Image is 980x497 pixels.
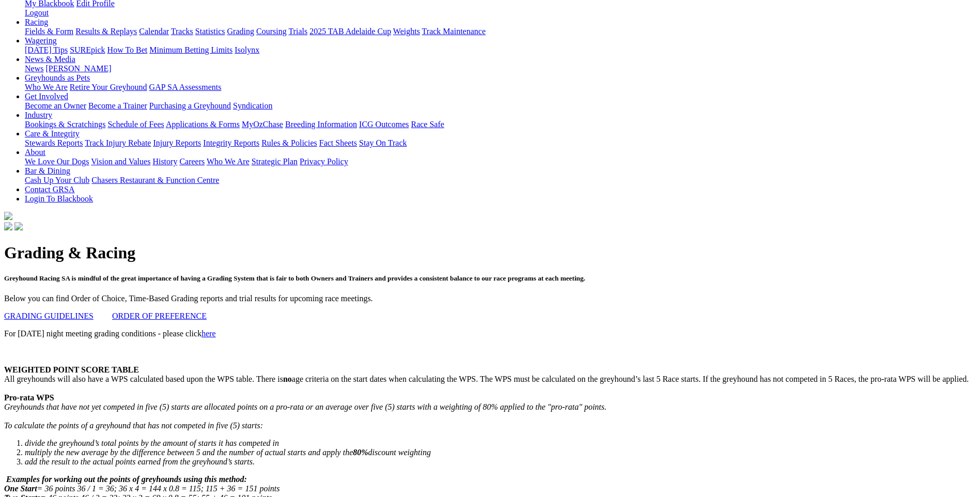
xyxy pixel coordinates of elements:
a: Login To Blackbook [25,194,93,203]
a: Syndication [233,101,272,110]
span: For [DATE] night meeting grading conditions - please click [4,329,216,338]
a: Calendar [139,27,169,36]
i: divide the greyhound’s total points by the amount of starts it has competed in [25,439,279,447]
a: Race Safe [411,120,444,129]
a: Industry [25,111,52,119]
a: ORDER OF PREFERENCE [112,312,207,320]
a: ICG Outcomes [359,120,409,129]
a: Track Maintenance [422,27,486,36]
h1: Grading & Racing [4,243,976,262]
a: GRADING GUIDELINES [4,312,94,320]
a: Get Involved [25,92,68,101]
div: Racing [25,27,976,36]
a: Bar & Dining [25,166,70,175]
i: Greyhounds that have not yet competed in five (5) starts are allocated points on a pro-rata or an... [4,402,606,411]
a: Bookings & Scratchings [25,120,105,129]
a: Purchasing a Greyhound [149,101,231,110]
a: Results & Replays [75,27,137,36]
a: Rules & Policies [261,138,317,147]
a: Minimum Betting Limits [149,45,232,54]
a: Cash Up Your Club [25,176,89,184]
img: twitter.svg [14,222,23,230]
a: Become a Trainer [88,101,147,110]
div: Wagering [25,45,976,55]
a: Strategic Plan [252,157,298,166]
a: Who We Are [207,157,250,166]
i: Examples for working out the points of greyhounds using this method: [6,475,247,484]
a: Injury Reports [153,138,201,147]
a: Integrity Reports [203,138,259,147]
a: We Love Our Dogs [25,157,89,166]
p: Below you can find Order of Choice, Time-Based Grading reports and trial results for upcoming rac... [4,294,976,303]
div: Care & Integrity [25,138,976,148]
a: Retire Your Greyhound [70,83,147,91]
b: 80% [353,448,368,457]
div: Industry [25,120,976,129]
a: [DATE] Tips [25,45,68,54]
b: no [283,375,292,383]
a: Stewards Reports [25,138,83,147]
a: Wagering [25,36,57,45]
a: Isolynx [235,45,259,54]
b: Pro-rata WPS [4,393,54,402]
h5: Greyhound Racing SA is mindful of the great importance of having a Grading System that is fair to... [4,274,976,283]
a: 2025 TAB Adelaide Cup [309,27,391,36]
a: Weights [393,27,420,36]
a: News [25,64,43,73]
a: Contact GRSA [25,185,74,194]
a: Applications & Forms [166,120,240,129]
a: Track Injury Rebate [85,138,151,147]
a: [PERSON_NAME] [45,64,111,73]
a: Schedule of Fees [107,120,164,129]
a: Tracks [171,27,193,36]
div: Greyhounds as Pets [25,83,976,92]
a: News & Media [25,55,75,64]
b: WEIGHTED POINT SCORE TABLE [4,365,139,374]
div: Get Involved [25,101,976,111]
a: MyOzChase [242,120,283,129]
div: News & Media [25,64,976,73]
i: = 36 points 36 / 1 = 36; 36 x 4 = 144 x 0.8 = 115; 115 + 36 = 151 points [37,484,280,493]
a: GAP SA Assessments [149,83,222,91]
a: Chasers Restaurant & Function Centre [91,176,219,184]
a: here [201,329,216,338]
a: Careers [179,157,205,166]
a: Statistics [195,27,225,36]
img: logo-grsa-white.png [4,212,12,220]
a: History [152,157,177,166]
a: Coursing [256,27,287,36]
div: About [25,157,976,166]
a: SUREpick [70,45,105,54]
i: add the result to the actual points earned from the greyhound’s starts. [25,457,255,466]
a: Privacy Policy [300,157,348,166]
a: Fields & Form [25,27,73,36]
div: Bar & Dining [25,176,976,185]
a: About [25,148,45,157]
a: Logout [25,8,49,17]
a: Become an Owner [25,101,86,110]
i: multiply the new average by the difference between 5 and the number of actual starts and apply th... [25,448,431,457]
i: One Start [4,484,37,493]
a: Racing [25,18,48,26]
p: All greyhounds will also have a WPS calculated based upon the WPS table. There is age criteria on... [4,365,976,430]
a: Greyhounds as Pets [25,73,90,82]
a: Fact Sheets [319,138,357,147]
img: facebook.svg [4,222,12,230]
a: How To Bet [107,45,148,54]
a: Stay On Track [359,138,407,147]
a: Grading [227,27,254,36]
a: Care & Integrity [25,129,80,138]
a: Breeding Information [285,120,357,129]
a: Who We Are [25,83,68,91]
a: Vision and Values [91,157,150,166]
i: To calculate the points of a greyhound that has not competed in five (5) starts: [4,421,263,430]
a: Trials [288,27,307,36]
